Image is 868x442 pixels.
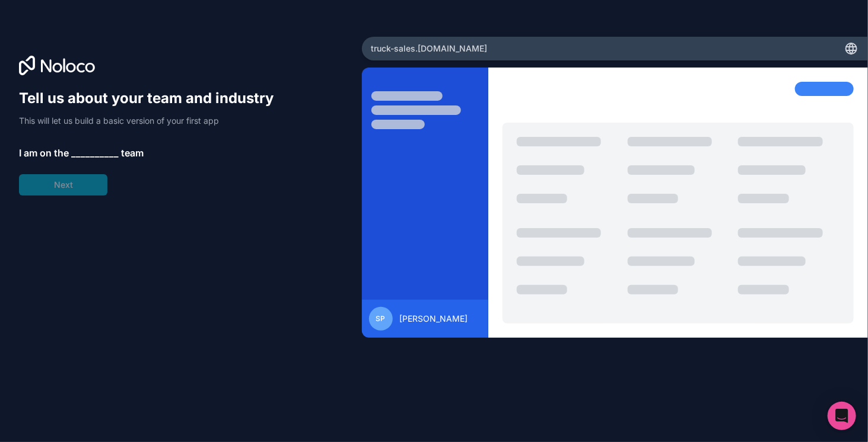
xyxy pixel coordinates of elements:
span: truck-sales .[DOMAIN_NAME] [371,43,488,55]
div: Open Intercom Messenger [828,402,856,430]
span: I am on the [19,146,69,160]
span: team [121,146,144,160]
span: [PERSON_NAME] [400,313,468,325]
span: __________ [71,146,119,160]
p: This will let us build a basic version of your first app [19,115,285,127]
span: SP [376,314,386,324]
h1: Tell us about your team and industry [19,89,285,108]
